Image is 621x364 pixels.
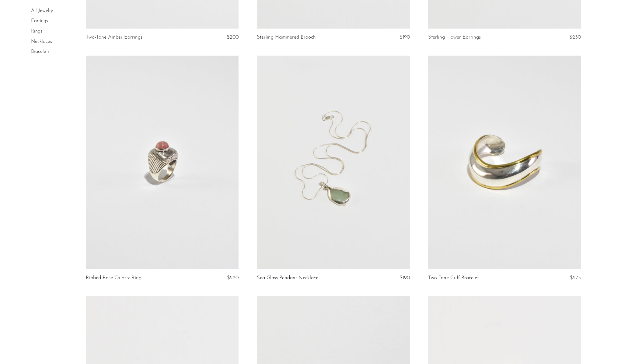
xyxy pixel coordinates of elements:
a: Two-Tone Cuff Bracelet [428,275,479,281]
span: $190 [399,35,410,40]
a: All Jewelry [31,9,53,13]
a: Two-Tone Amber Earrings [86,35,142,40]
span: $275 [570,275,581,280]
span: $220 [227,275,239,280]
span: $200 [227,35,239,40]
a: Bracelets [31,49,50,54]
a: Ribbed Rose Quartz Ring [86,275,141,281]
a: Necklaces [31,39,52,44]
span: $190 [399,275,410,280]
a: Sterling Flower Earrings [428,35,481,40]
a: Rings [31,29,42,34]
a: Sea Glass Pendant Necklace [257,275,318,281]
a: Sterling Hammered Brooch [257,35,316,40]
span: $250 [569,35,581,40]
a: Earrings [31,19,48,24]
